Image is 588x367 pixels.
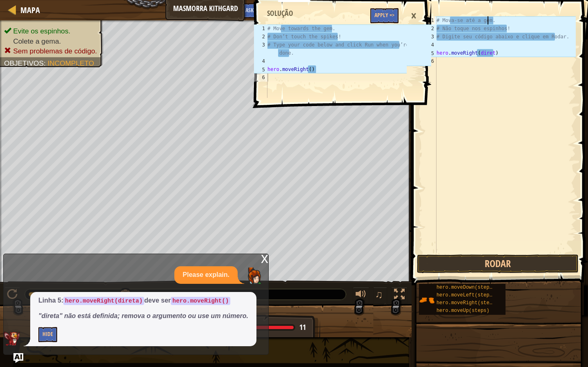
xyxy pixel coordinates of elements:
span: hero.moveLeft(steps) [437,292,495,298]
div: 1 [423,16,437,24]
div: 6 [254,73,267,82]
div: 4 [254,57,267,65]
a: Mapa [16,4,40,15]
button: Ask AI [13,353,23,363]
em: "direta" não está definida; remova o argumento ou use um número. [38,312,248,319]
div: 4 [423,41,437,49]
div: 3 [254,41,267,57]
li: Evite os espinhos. [4,26,97,36]
div: 5 [254,65,267,73]
span: Ask AI [245,6,259,14]
div: 1 [254,24,267,33]
span: Incompleto [48,59,94,67]
li: Colete a gema. [4,36,97,46]
button: Ask AI [241,3,263,18]
span: hero.moveRight(steps) [437,300,498,306]
span: Mapa [20,4,40,15]
span: hero.moveDown(steps) [437,285,495,290]
span: : [44,59,48,67]
div: 6 [423,57,437,65]
code: hero.moveRight() [171,297,230,305]
li: Sem problemas de código. [4,46,97,56]
div: 3 [423,33,437,41]
span: hero.moveUp(steps) [437,308,490,314]
div: 2 [423,24,437,33]
p: Please explain. [183,270,229,280]
span: Evite os espinhos. [13,27,70,35]
button: Rodar [417,254,579,273]
img: Player [246,268,262,284]
div: 5 [423,49,437,57]
div: × [407,7,421,25]
span: Objetivos [4,59,44,67]
div: 2 [254,33,267,41]
p: Linha 5: deve ser [38,296,248,305]
span: Colete a gema. [13,37,61,45]
code: hero.moveRight(direta) [63,297,144,305]
span: Sem problemas de código. [13,47,97,55]
button: Apply => [370,8,399,23]
img: AI [4,332,20,346]
div: Solução [263,8,297,19]
button: Hide [38,327,57,342]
